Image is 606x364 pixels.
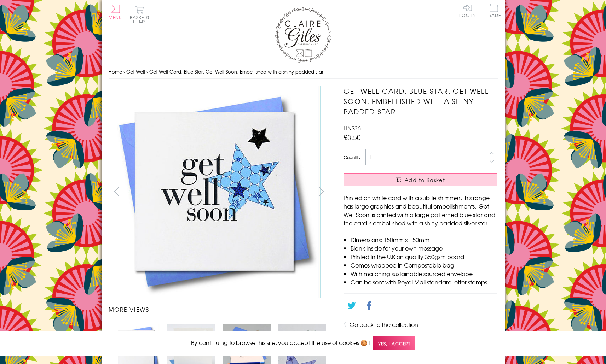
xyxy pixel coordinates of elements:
span: › [123,68,125,75]
a: Get Well [126,68,145,75]
li: With matching sustainable sourced envelope [351,269,497,278]
span: Menu [109,14,122,20]
li: Printed in the U.K on quality 350gsm board [351,252,497,261]
span: HNS36 [344,124,361,132]
span: › [146,68,148,75]
span: 0 items [133,14,149,25]
a: Home [109,68,122,75]
img: Get Well Card, Blue Star, Get Well Soon, Embellished with a shiny padded star [108,86,321,298]
a: Log In [459,4,476,17]
img: Claire Giles Greetings Cards [275,7,331,63]
a: Trade [486,4,501,19]
button: Menu [109,5,122,19]
a: Go back to the collection [350,320,418,329]
li: Blank inside for your own message [351,244,497,252]
button: Basket0 items [130,6,149,24]
span: Trade [486,4,501,17]
button: next [313,183,329,199]
span: Yes, I accept [373,336,415,350]
li: Comes wrapped in Compostable bag [351,261,497,269]
p: Printed on white card with a subtle shimmer, this range has large graphics and beautiful embellis... [344,193,497,227]
span: Add to Basket [405,176,445,183]
button: Add to Basket [344,173,497,186]
span: Get Well Card, Blue Star, Get Well Soon, Embellished with a shiny padded star [149,68,323,75]
span: £3.50 [344,132,361,142]
nav: breadcrumbs [109,65,498,79]
h1: Get Well Card, Blue Star, Get Well Soon, Embellished with a shiny padded star [344,86,497,116]
label: Quantity [344,154,360,160]
img: Get Well Card, Blue Star, Get Well Soon, Embellished with a shiny padded star [329,86,542,298]
li: Can be sent with Royal Mail standard letter stamps [351,278,497,286]
li: Dimensions: 150mm x 150mm [351,235,497,244]
button: prev [109,183,125,199]
h3: More views [109,305,330,313]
